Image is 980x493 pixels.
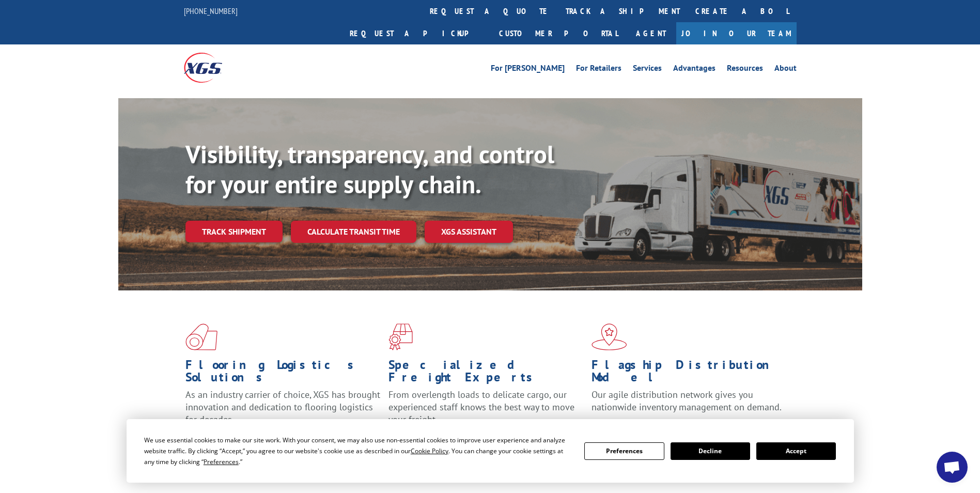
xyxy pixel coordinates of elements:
[411,446,448,455] span: Cookie Policy
[388,323,413,350] img: xgs-icon-focused-on-flooring-red
[491,22,626,44] a: Customer Portal
[633,64,662,75] a: Services
[576,64,621,75] a: For Retailers
[937,452,968,483] div: Open chat
[144,435,572,467] div: We use essential cookies to make our site work. With your consent, we may also use non-essential ...
[127,419,854,483] div: Cookie Consent Prompt
[626,22,676,44] a: Agent
[185,138,554,200] b: Visibility, transparency, and control for your entire supply chain.
[676,22,797,44] a: Join Our Team
[756,442,836,460] button: Accept
[388,359,584,389] h1: Specialized Freight Experts
[425,221,513,243] a: XGS ASSISTANT
[291,221,416,243] a: Calculate transit time
[592,323,627,350] img: xgs-icon-flagship-distribution-model-red
[342,22,491,44] a: Request a pickup
[774,64,797,75] a: About
[673,64,715,75] a: Advantages
[491,64,565,75] a: For [PERSON_NAME]
[185,323,217,350] img: xgs-icon-total-supply-chain-intelligence-red
[204,457,239,466] span: Preferences
[592,389,782,413] span: Our agile distribution network gives you nationwide inventory management on demand.
[584,442,664,460] button: Preferences
[388,389,584,435] p: From overlength loads to delicate cargo, our experienced staff knows the best way to move your fr...
[185,389,380,425] span: As an industry carrier of choice, XGS has brought innovation and dedication to flooring logistics...
[184,6,238,16] a: [PHONE_NUMBER]
[592,359,787,389] h1: Flagship Distribution Model
[185,359,381,389] h1: Flooring Logistics Solutions
[727,64,763,75] a: Resources
[185,221,283,242] a: Track shipment
[671,442,750,460] button: Decline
